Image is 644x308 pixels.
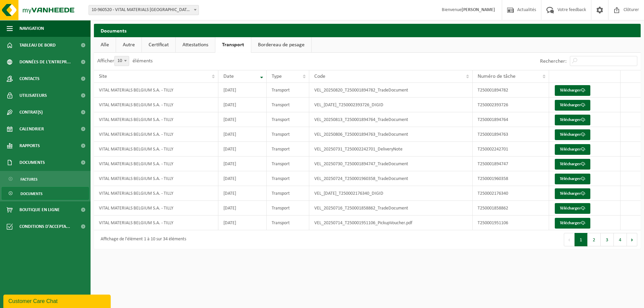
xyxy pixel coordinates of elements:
[2,187,89,200] a: Documents
[218,112,266,127] td: [DATE]
[588,233,601,246] button: 2
[473,215,549,230] td: T250001951106
[473,112,549,127] td: T250001894764
[267,98,309,112] td: Transport
[19,201,60,218] span: Boutique en ligne
[267,142,309,157] td: Transport
[97,234,186,246] div: Affichage de l'élément 1 à 10 sur 34 éléments
[309,171,473,186] td: VEL_20250724_T250001960358_TradeDocument
[3,293,112,308] iframe: chat widget
[555,203,590,214] a: Télécharger
[94,186,218,201] td: VITAL MATERIALS BELGIUM S.A. - TILLY
[115,56,129,66] span: 10
[473,171,549,186] td: T250001960358
[555,100,590,111] a: Télécharger
[473,201,549,215] td: T250001858862
[176,37,215,53] a: Attestations
[218,201,266,215] td: [DATE]
[116,37,142,53] a: Autre
[218,98,266,112] td: [DATE]
[309,201,473,215] td: VEL_20250716_T250001858862_TradeDocument
[267,127,309,142] td: Transport
[89,5,199,15] span: 10-960520 - VITAL MATERIALS BELGIUM S.A. - TILLY
[218,83,266,98] td: [DATE]
[272,74,282,79] span: Type
[94,24,641,37] h2: Documents
[575,233,588,246] button: 1
[19,104,43,121] span: Contrat(s)
[19,54,71,70] span: Données de l'entrepr...
[94,201,218,215] td: VITAL MATERIALS BELGIUM S.A. - TILLY
[218,127,266,142] td: [DATE]
[218,157,266,171] td: [DATE]
[20,173,38,186] span: Factures
[94,112,218,127] td: VITAL MATERIALS BELGIUM S.A. - TILLY
[89,5,199,15] span: 10-960520 - VITAL MATERIALS BELGIUM S.A. - TILLY
[267,171,309,186] td: Transport
[555,188,590,199] a: Télécharger
[478,74,516,79] span: Numéro de tâche
[473,157,549,171] td: T250001894747
[267,83,309,98] td: Transport
[94,98,218,112] td: VITAL MATERIALS BELGIUM S.A. - TILLY
[473,186,549,201] td: T250002176340
[267,112,309,127] td: Transport
[19,20,44,37] span: Navigation
[555,144,590,155] a: Télécharger
[540,59,567,64] label: Rechercher:
[473,127,549,142] td: T250001894763
[19,137,40,154] span: Rapports
[251,37,311,53] a: Bordereau de pesage
[99,74,107,79] span: Site
[462,7,495,12] strong: [PERSON_NAME]
[555,174,590,184] a: Télécharger
[555,115,590,125] a: Télécharger
[473,142,549,157] td: T250002242701
[19,37,56,54] span: Tableau de bord
[142,37,175,53] a: Certificat
[218,142,266,157] td: [DATE]
[94,157,218,171] td: VITAL MATERIALS BELGIUM S.A. - TILLY
[218,171,266,186] td: [DATE]
[309,186,473,201] td: VEL_[DATE]_T250002176340_DIGID
[267,215,309,230] td: Transport
[473,83,549,98] td: T250001894782
[555,85,590,96] a: Télécharger
[19,70,40,87] span: Contacts
[114,56,129,66] span: 10
[309,157,473,171] td: VEL_20250730_T250001894747_TradeDocument
[564,233,575,246] button: Previous
[555,159,590,170] a: Télécharger
[94,127,218,142] td: VITAL MATERIALS BELGIUM S.A. - TILLY
[267,157,309,171] td: Transport
[309,142,473,157] td: VEL_20250731_T250002242701_DeliveryNote
[218,186,266,201] td: [DATE]
[94,37,116,53] a: Alle
[309,112,473,127] td: VEL_20250813_T250001894764_TradeDocument
[19,218,70,235] span: Conditions d'accepta...
[601,233,614,246] button: 3
[94,142,218,157] td: VITAL MATERIALS BELGIUM S.A. - TILLY
[19,121,44,137] span: Calendrier
[314,74,325,79] span: Code
[2,173,89,185] a: Factures
[97,58,153,64] label: Afficher éléments
[473,98,549,112] td: T250002393726
[20,187,43,200] span: Documents
[94,215,218,230] td: VITAL MATERIALS BELGIUM S.A. - TILLY
[94,83,218,98] td: VITAL MATERIALS BELGIUM S.A. - TILLY
[267,186,309,201] td: Transport
[19,154,45,171] span: Documents
[309,215,473,230] td: VEL_20250714_T250001951106_PickupVoucher.pdf
[614,233,627,246] button: 4
[267,201,309,215] td: Transport
[309,83,473,98] td: VEL_20250820_T250001894782_TradeDocument
[94,171,218,186] td: VITAL MATERIALS BELGIUM S.A. - TILLY
[555,218,590,229] a: Télécharger
[309,98,473,112] td: VEL_[DATE]_T250002393726_DIGID
[19,87,47,104] span: Utilisateurs
[218,215,266,230] td: [DATE]
[309,127,473,142] td: VEL_20250806_T250001894763_TradeDocument
[223,74,234,79] span: Date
